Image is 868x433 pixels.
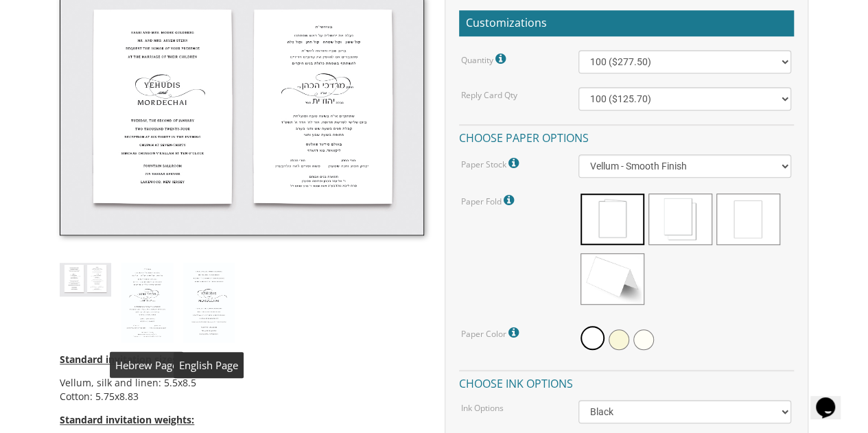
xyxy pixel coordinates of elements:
[183,263,235,342] img: style14_eng.jpg
[461,50,509,68] label: Quantity
[461,89,517,101] label: Reply Card Qty
[461,324,522,342] label: Paper Color
[60,413,194,426] span: Standard invitation weights:
[60,263,111,296] img: style14_thumb.jpg
[60,390,423,403] li: Cotton: 5.75x8.83
[459,124,794,148] h4: Choose paper options
[121,263,173,342] img: style14_heb.jpg
[461,402,504,414] label: Ink Options
[461,191,517,209] label: Paper Fold
[60,353,180,366] span: Standard invitation sizes:
[461,154,522,172] label: Paper Stock
[60,376,423,390] li: Vellum, silk and linen: 5.5x8.5
[459,370,794,394] h4: Choose ink options
[459,10,794,36] h2: Customizations
[810,378,854,419] iframe: chat widget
